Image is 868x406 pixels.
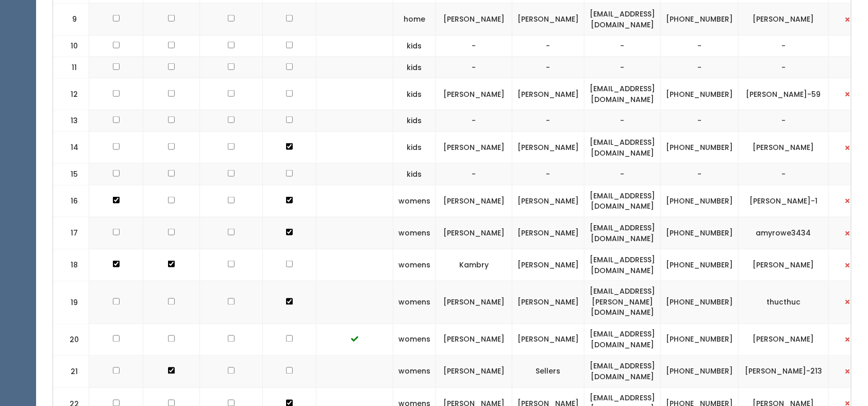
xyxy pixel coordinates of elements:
td: [PERSON_NAME] [512,4,585,36]
td: - [661,57,739,78]
td: [EMAIL_ADDRESS][DOMAIN_NAME] [585,324,661,356]
td: 20 [53,324,89,356]
td: - [585,164,661,185]
td: 14 [53,132,89,164]
td: [PERSON_NAME] [512,281,585,324]
td: amyrowe3434 [739,217,829,249]
td: womens [393,185,436,217]
td: 16 [53,185,89,217]
td: 11 [53,57,89,78]
td: - [739,36,829,57]
td: [PHONE_NUMBER] [661,132,739,164]
td: [PERSON_NAME] [512,132,585,164]
td: home [393,4,436,36]
td: [PHONE_NUMBER] [661,356,739,388]
td: [PHONE_NUMBER] [661,324,739,356]
td: womens [393,249,436,281]
td: [PERSON_NAME] [512,217,585,249]
td: - [512,164,585,185]
td: [PERSON_NAME] [436,132,512,164]
td: [PERSON_NAME] [512,185,585,217]
td: [PERSON_NAME]-213 [739,356,829,388]
td: - [436,36,512,57]
td: womens [393,281,436,324]
td: 21 [53,356,89,388]
td: [PERSON_NAME] [436,217,512,249]
td: - [512,110,585,132]
td: - [585,110,661,132]
td: [PERSON_NAME] [436,281,512,324]
td: - [585,36,661,57]
td: [EMAIL_ADDRESS][DOMAIN_NAME] [585,185,661,217]
td: [PERSON_NAME] [436,185,512,217]
td: kids [393,78,436,110]
td: [EMAIL_ADDRESS][PERSON_NAME][DOMAIN_NAME] [585,281,661,324]
td: 9 [53,4,89,36]
td: [PERSON_NAME] [512,324,585,356]
td: 18 [53,249,89,281]
td: 17 [53,217,89,249]
td: [EMAIL_ADDRESS][DOMAIN_NAME] [585,356,661,388]
td: - [661,110,739,132]
td: [PERSON_NAME] [739,324,829,356]
td: - [512,36,585,57]
td: [EMAIL_ADDRESS][DOMAIN_NAME] [585,132,661,164]
td: [PERSON_NAME] [739,132,829,164]
td: Kambry [436,249,512,281]
td: [EMAIL_ADDRESS][DOMAIN_NAME] [585,249,661,281]
td: kids [393,57,436,78]
td: Sellers [512,356,585,388]
td: - [436,164,512,185]
td: thucthuc [739,281,829,324]
td: [PERSON_NAME] [739,249,829,281]
td: kids [393,132,436,164]
td: [EMAIL_ADDRESS][DOMAIN_NAME] [585,217,661,249]
td: [EMAIL_ADDRESS][DOMAIN_NAME] [585,4,661,36]
td: 12 [53,78,89,110]
td: [PHONE_NUMBER] [661,281,739,324]
td: - [661,164,739,185]
td: 13 [53,110,89,132]
td: kids [393,110,436,132]
td: kids [393,36,436,57]
td: - [739,57,829,78]
td: [PERSON_NAME]-1 [739,185,829,217]
td: [PERSON_NAME] [436,4,512,36]
td: 15 [53,164,89,185]
td: kids [393,164,436,185]
td: [PERSON_NAME] [436,356,512,388]
td: - [512,57,585,78]
td: [PHONE_NUMBER] [661,78,739,110]
td: [PHONE_NUMBER] [661,185,739,217]
td: [PHONE_NUMBER] [661,249,739,281]
td: [PERSON_NAME]-59 [739,78,829,110]
td: - [585,57,661,78]
td: [PHONE_NUMBER] [661,217,739,249]
td: [PERSON_NAME] [436,324,512,356]
td: [PERSON_NAME] [436,78,512,110]
td: [PERSON_NAME] [739,4,829,36]
td: [PERSON_NAME] [512,249,585,281]
td: [PERSON_NAME] [512,78,585,110]
td: womens [393,324,436,356]
td: womens [393,217,436,249]
td: - [661,36,739,57]
td: [EMAIL_ADDRESS][DOMAIN_NAME] [585,78,661,110]
td: - [436,110,512,132]
td: [PHONE_NUMBER] [661,4,739,36]
td: - [739,110,829,132]
td: 10 [53,36,89,57]
td: - [436,57,512,78]
td: 19 [53,281,89,324]
td: - [739,164,829,185]
td: womens [393,356,436,388]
